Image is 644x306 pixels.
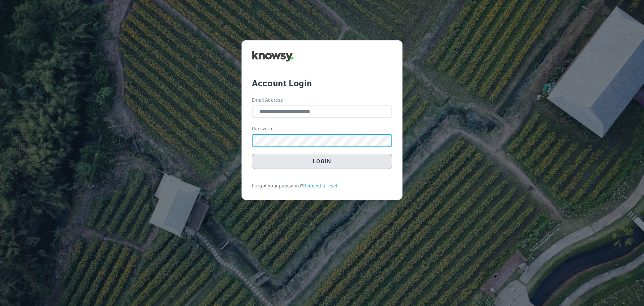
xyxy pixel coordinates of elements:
[252,182,392,189] div: Forgot your password?
[252,154,392,169] button: Login
[252,97,283,104] label: Email Address
[252,125,274,132] label: Password
[303,182,337,189] a: Request a reset
[252,77,392,89] div: Account Login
